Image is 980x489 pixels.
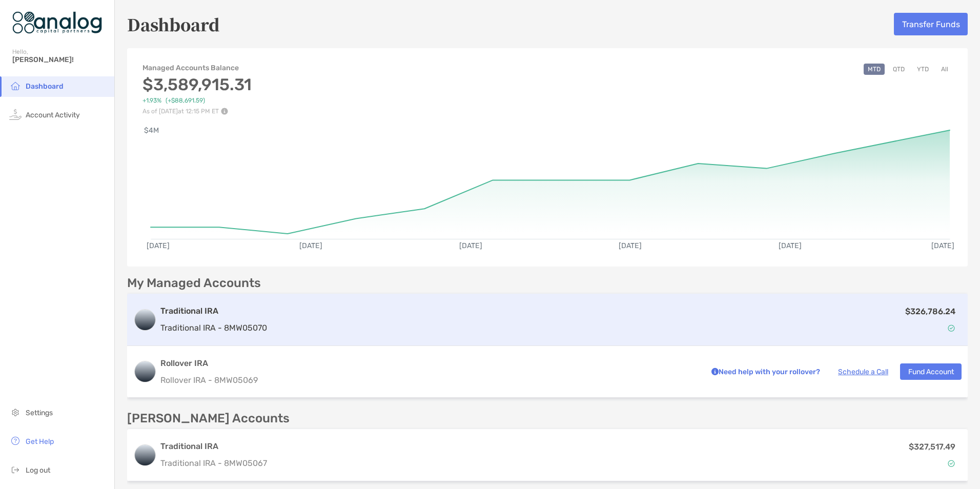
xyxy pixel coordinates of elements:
[26,466,50,475] span: Log out
[900,363,962,380] button: Fund Account
[894,13,968,35] button: Transfer Funds
[142,64,252,72] h4: Managed Accounts Balance
[144,126,159,135] text: $4M
[142,97,161,105] span: +1.93%
[127,12,220,36] h5: Dashboard
[931,241,954,250] text: [DATE]
[160,305,267,317] h3: Traditional IRA
[166,97,205,105] span: ( +$88,691.59 )
[913,64,933,75] button: YTD
[937,64,952,75] button: All
[709,365,820,378] p: Need help with your rollover?
[135,310,155,330] img: logo account
[221,108,228,115] img: Performance Info
[135,361,155,382] img: logo account
[160,357,697,370] h3: Rollover IRA
[26,82,64,91] span: Dashboard
[160,321,267,334] p: Traditional IRA - 8MW05070
[26,409,53,417] span: Settings
[9,435,22,447] img: get-help icon
[142,108,252,115] p: As of [DATE] at 12:15 PM ET
[160,374,697,386] p: Rollover IRA - 8MW05069
[26,437,54,446] span: Get Help
[142,75,252,94] h3: $3,589,915.31
[909,440,955,453] p: $327,517.49
[619,241,642,250] text: [DATE]
[147,241,170,250] text: [DATE]
[838,368,888,376] a: Schedule a Call
[9,406,22,418] img: settings icon
[9,463,22,476] img: logout icon
[127,412,290,425] p: [PERSON_NAME] Accounts
[299,241,322,250] text: [DATE]
[948,324,955,332] img: Account Status icon
[779,241,802,250] text: [DATE]
[905,305,955,318] p: $326,786.24
[889,64,909,75] button: QTD
[459,241,482,250] text: [DATE]
[948,460,955,467] img: Account Status icon
[160,440,267,453] h3: Traditional IRA
[12,55,108,64] span: [PERSON_NAME]!
[160,457,267,470] p: Traditional IRA - 8MW05067
[127,277,261,290] p: My Managed Accounts
[864,64,885,75] button: MTD
[9,108,22,120] img: activity icon
[9,79,22,92] img: household icon
[135,445,155,465] img: logo account
[12,4,102,41] img: Zoe Logo
[26,111,80,119] span: Account Activity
